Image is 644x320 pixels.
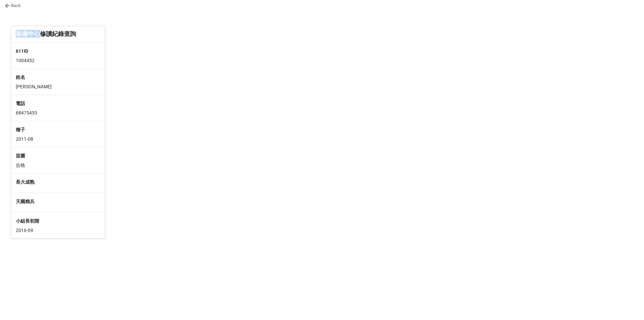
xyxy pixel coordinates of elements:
[16,153,25,158] b: 苗圃
[16,162,100,169] p: 合格
[16,48,28,54] b: 611ID
[16,179,35,185] b: 長大成熟
[16,30,100,38] div: 裝備中心修讀紀錄查詢
[16,109,100,116] p: 68475453
[16,227,100,234] p: 2016-09
[16,218,39,224] b: 小組長初階
[16,199,35,204] b: 天國精兵
[16,57,100,64] p: 1004452
[16,127,25,132] b: 種子
[5,2,21,9] a: Back
[16,136,100,142] p: 2011-08
[16,75,25,80] b: 姓名
[16,101,25,106] b: 電話
[16,83,100,90] p: [PERSON_NAME]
